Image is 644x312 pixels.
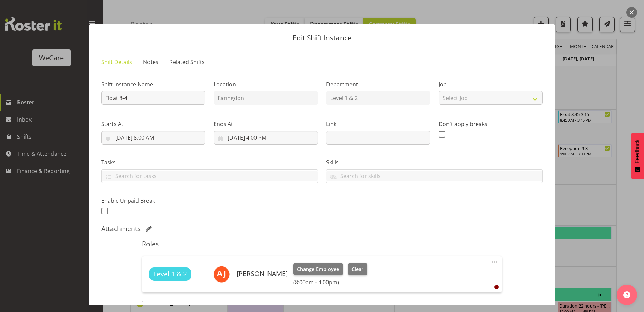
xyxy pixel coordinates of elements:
span: Clear [351,265,363,273]
h6: (8:00am - 4:00pm) [293,279,367,286]
label: Job [439,80,543,88]
label: Department [326,80,430,88]
h5: Roles [142,240,502,248]
span: Level 1 & 2 [153,269,187,279]
div: User is clocked out [494,285,499,289]
input: Shift Instance Name [101,91,205,105]
label: Link [326,120,430,128]
input: Click to select... [214,131,318,145]
label: Don't apply breaks [439,120,543,128]
label: Location [214,80,318,88]
p: Edit Shift Instance [96,34,548,41]
button: Clear [348,263,368,275]
span: Related Shifts [169,58,205,66]
button: Change Employee [293,263,343,275]
h6: [PERSON_NAME] [237,270,288,277]
input: Search for tasks [102,171,318,181]
label: Enable Unpaid Break [101,197,205,205]
h5: Attachments [101,225,141,233]
span: Change Employee [297,265,339,273]
label: Tasks [101,158,318,166]
label: Shift Instance Name [101,80,205,88]
span: Notes [143,58,158,66]
span: Shift Details [101,58,132,66]
img: amy-johannsen10467.jpg [213,266,230,283]
label: Starts At [101,120,205,128]
input: Search for skills [326,171,542,181]
span: Feedback [634,139,641,163]
label: Ends At [214,120,318,128]
label: Skills [326,158,543,166]
button: Feedback - Show survey [631,133,644,179]
input: Click to select... [101,131,205,145]
img: help-xxl-2.png [623,291,630,298]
